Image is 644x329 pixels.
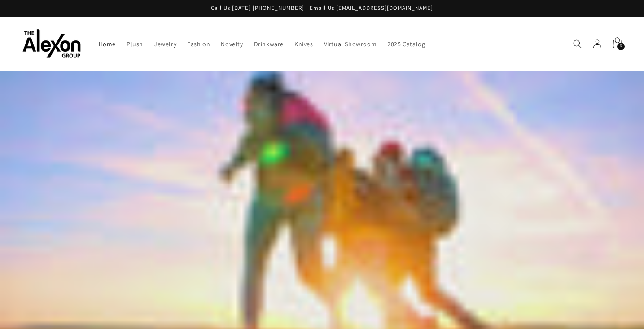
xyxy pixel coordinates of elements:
[121,35,149,53] a: Plush
[221,40,243,48] span: Novelty
[387,40,425,48] span: 2025 Catalog
[568,34,587,54] summary: Search
[620,43,622,50] span: 6
[22,29,81,58] img: The Alexon Group
[149,35,182,53] a: Jewelry
[154,40,176,48] span: Jewelry
[382,35,430,53] a: 2025 Catalog
[254,40,284,48] span: Drinkware
[99,40,116,48] span: Home
[249,35,289,53] a: Drinkware
[294,40,313,48] span: Knives
[127,40,143,48] span: Plush
[289,35,319,53] a: Knives
[215,35,248,53] a: Novelty
[319,35,382,53] a: Virtual Showroom
[93,35,121,53] a: Home
[324,40,377,48] span: Virtual Showroom
[187,40,210,48] span: Fashion
[182,35,215,53] a: Fashion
